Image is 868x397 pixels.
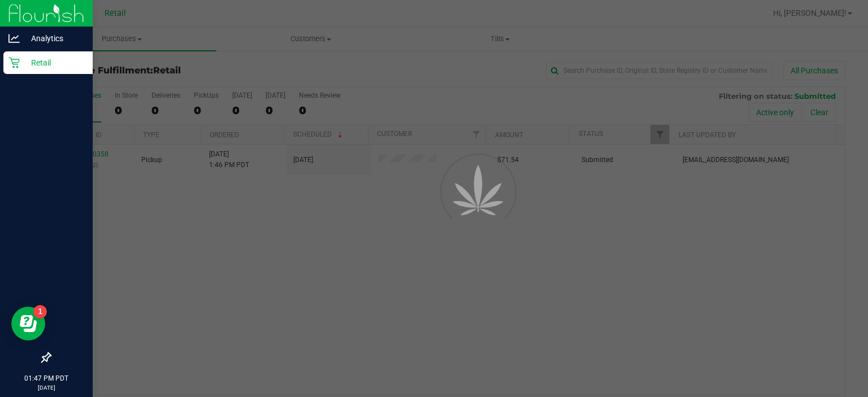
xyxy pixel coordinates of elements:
[5,383,88,392] p: [DATE]
[8,33,20,44] inline-svg: Analytics
[33,305,47,319] iframe: Resource center unread badge
[20,32,88,45] p: Analytics
[5,373,88,383] p: 01:47 PM PDT
[20,56,88,69] p: Retail
[11,307,45,341] iframe: Resource center
[8,57,20,68] inline-svg: Retail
